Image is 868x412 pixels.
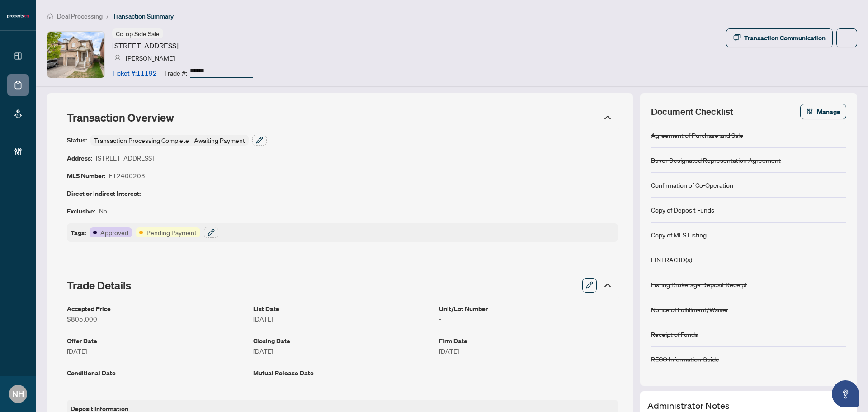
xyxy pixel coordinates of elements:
[651,304,728,314] div: Notice of Fulfillment/Waiver
[60,106,620,129] div: Transaction Overview
[253,378,432,388] article: -
[12,388,24,400] span: NH
[90,135,249,146] div: Transaction Processing Complete - Awaiting Payment
[67,153,92,163] article: Address:
[651,205,714,215] div: Copy of Deposit Funds
[67,135,87,146] article: Status:
[844,35,850,41] span: ellipsis
[126,53,175,63] article: [PERSON_NAME]
[71,227,86,238] article: Tags:
[100,227,128,237] article: Approved
[67,378,246,388] article: -
[67,111,174,124] span: Transaction Overview
[651,255,692,265] div: FINTRAC ID(s)
[439,303,618,314] article: Unit/Lot Number
[113,12,174,20] span: Transaction Summary
[651,130,743,140] div: Agreement of Purchase and Sale
[67,336,246,346] article: Offer Date
[67,346,246,356] article: [DATE]
[651,279,747,289] div: Listing Brokerage Deposit Receipt
[47,13,53,19] span: home
[253,346,432,356] article: [DATE]
[651,155,781,165] div: Buyer Designated Representation Agreement
[112,68,157,78] article: Ticket #: 11192
[744,31,826,45] div: Transaction Communication
[651,329,698,339] div: Receipt of Funds
[439,336,618,346] article: Firm Date
[116,29,160,38] span: Co-op Side Sale
[800,104,846,119] button: Manage
[47,32,104,78] img: IMG-E12400203_1.jpg
[651,180,733,190] div: Confirmation of Co-Operation
[109,170,145,181] article: E12400203
[67,368,246,378] article: Conditional Date
[146,227,197,237] article: Pending Payment
[112,40,179,51] article: [STREET_ADDRESS]
[67,206,95,216] article: Exclusive:
[439,314,618,324] article: -
[164,68,187,78] article: Trade #:
[67,314,246,324] article: $805,000
[253,314,432,324] article: [DATE]
[651,354,719,364] div: RECO Information Guide
[99,206,107,216] article: No
[67,279,131,292] span: Trade Details
[832,380,859,407] button: Open asap
[60,273,620,298] div: Trade Details
[144,188,146,199] article: -
[726,28,833,47] button: Transaction Communication
[67,188,141,199] article: Direct or Indirect Interest:
[67,303,246,314] article: Accepted Price
[67,170,105,181] article: MLS Number:
[253,368,432,378] article: Mutual Release Date
[817,104,840,119] span: Manage
[57,12,103,20] span: Deal Processing
[114,55,121,61] img: svg%3e
[7,14,29,19] img: logo
[651,230,707,240] div: Copy of MLS Listing
[439,346,618,356] article: [DATE]
[106,11,109,21] li: /
[253,336,432,346] article: Closing Date
[651,105,733,118] span: Document Checklist
[96,153,154,163] article: [STREET_ADDRESS]
[253,303,432,314] article: List Date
